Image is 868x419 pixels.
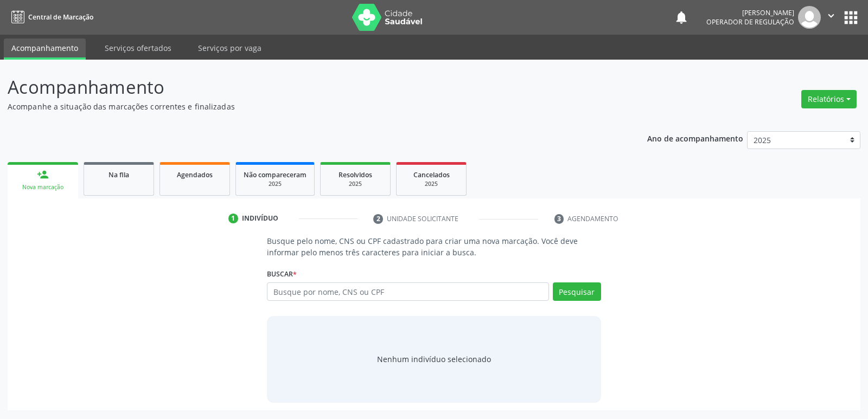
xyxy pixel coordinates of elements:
p: Acompanhamento [8,74,604,101]
div: 2025 [404,180,458,188]
img: img [798,6,821,29]
a: Serviços ofertados [97,38,179,57]
span: Cancelados [413,170,450,179]
button: notifications [674,10,689,25]
label: Buscar [267,266,297,282]
button:  [821,6,841,29]
div: person_add [37,169,49,181]
input: Busque por nome, CNS ou CPF [267,282,548,301]
span: Na fila [108,170,129,179]
p: Ano de acompanhamento [647,131,743,145]
p: Busque pelo nome, CNS ou CPF cadastrado para criar uma nova marcação. Você deve informar pelo men... [267,235,601,258]
button: Pesquisar [553,282,601,301]
i:  [825,10,837,22]
div: [PERSON_NAME] [706,8,794,17]
button: apps [841,8,860,27]
div: 1 [228,214,238,223]
span: Operador de regulação [706,17,794,27]
span: Agendados [177,170,213,179]
span: Não compareceram [244,170,307,179]
div: 2025 [244,180,307,188]
span: Central de Marcação [28,12,93,22]
a: Central de Marcação [8,8,93,26]
div: 2025 [328,180,382,188]
button: Relatórios [801,90,857,108]
p: Acompanhe a situação das marcações correntes e finalizadas [8,101,604,112]
span: Resolvidos [339,170,372,179]
a: Acompanhamento [4,38,86,60]
div: Nenhum indivíduo selecionado [377,353,491,365]
a: Serviços por vaga [190,38,269,57]
div: Indivíduo [242,214,278,223]
div: Nova marcação [15,183,71,191]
